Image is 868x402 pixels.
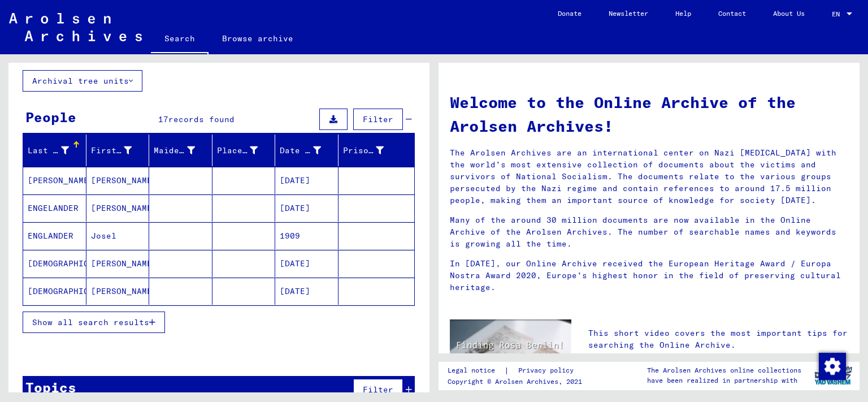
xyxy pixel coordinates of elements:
p: Many of the around 30 million documents are now available in the Online Archive of the Arolsen Ar... [450,214,848,250]
button: Archival tree units [23,70,142,92]
mat-cell: 1909 [275,222,338,249]
mat-header-cell: Maiden Name [149,135,212,166]
mat-cell: ENGELANDER [23,194,86,222]
span: 17 [158,114,168,124]
p: have been realized in partnership with [647,375,801,386]
mat-cell: [PERSON_NAME] [86,250,150,277]
div: Place of Birth [217,145,258,157]
img: yv_logo.png [812,361,854,390]
mat-cell: [DATE] [275,278,338,305]
p: The Arolsen Archives are an international center on Nazi [MEDICAL_DATA] with the world’s most ext... [450,147,848,206]
div: Place of Birth [217,141,275,159]
mat-header-cell: Prisoner # [338,135,415,166]
div: Prisoner # [343,141,401,159]
mat-header-cell: Last Name [23,135,86,166]
div: Change consent [818,352,845,379]
div: Prisoner # [343,145,384,157]
mat-cell: Josel [86,222,150,249]
a: Browse archive [209,25,307,52]
mat-cell: ENGLANDER [23,222,86,249]
div: People [25,107,76,127]
a: Privacy policy [509,365,587,377]
div: Date of Birth [280,145,321,157]
div: Maiden Name [154,145,195,157]
img: Arolsen_neg.svg [9,13,142,41]
img: Change consent [819,353,846,380]
button: Filter [353,379,403,400]
p: This short video covers the most important tips for searching the Online Archive. [588,327,848,351]
mat-cell: [PERSON_NAME] [86,167,150,194]
button: Show all search results [23,312,165,333]
span: Show all search results [32,317,149,327]
div: Topics [25,377,76,397]
mat-header-cell: First Name [86,135,150,166]
p: Copyright © Arolsen Archives, 2021 [448,377,587,387]
mat-cell: [DEMOGRAPHIC_DATA] [23,250,86,277]
div: Date of Birth [280,141,338,159]
mat-cell: [PERSON_NAME] [23,167,86,194]
span: Filter [363,384,393,395]
a: Open video [588,353,652,376]
a: Legal notice [448,365,504,377]
p: In [DATE], our Online Archive received the European Heritage Award / Europa Nostra Award 2020, Eu... [450,258,848,293]
span: Filter [363,114,393,124]
mat-header-cell: Date of Birth [275,135,338,166]
h1: Welcome to the Online Archive of the Arolsen Archives! [450,90,848,138]
img: video.jpg [450,319,571,386]
div: Maiden Name [154,141,212,159]
div: | [448,365,587,377]
div: Last Name [28,145,69,157]
p: The Arolsen Archives online collections [647,365,801,375]
mat-cell: [DATE] [275,167,338,194]
span: records found [168,114,235,124]
mat-cell: [DATE] [275,194,338,222]
mat-cell: [PERSON_NAME] [86,194,150,222]
div: Last Name [28,141,86,159]
mat-header-cell: Place of Birth [212,135,276,166]
mat-cell: [PERSON_NAME] [86,278,150,305]
mat-cell: [DATE] [275,250,338,277]
div: First Name [91,141,149,159]
span: EN [832,10,844,18]
div: First Name [91,145,132,157]
a: Search [151,25,209,54]
button: Filter [353,109,403,130]
mat-cell: [DEMOGRAPHIC_DATA] [23,278,86,305]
